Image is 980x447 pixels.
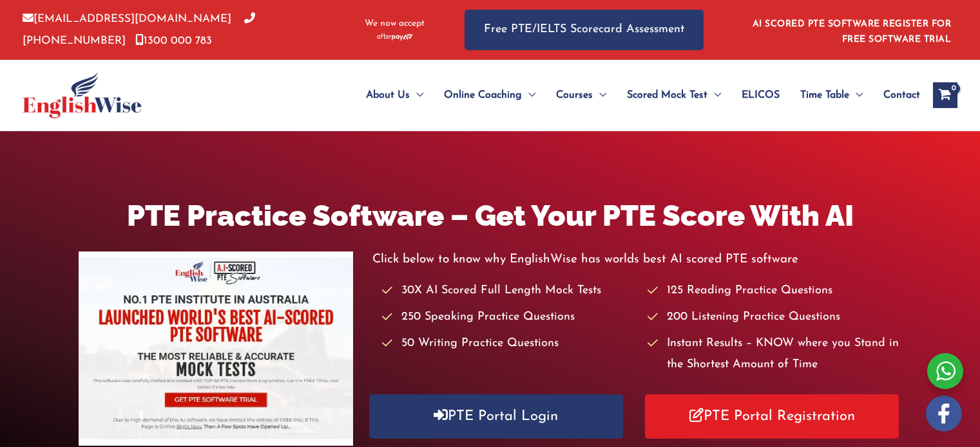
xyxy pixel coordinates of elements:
a: [EMAIL_ADDRESS][DOMAIN_NAME] [23,14,231,24]
a: PTE Portal Registration [645,394,899,439]
a: AI SCORED PTE SOFTWARE REGISTER FOR FREE SOFTWARE TRIAL [753,19,952,44]
li: 125 Reading Practice Questions [648,280,901,302]
p: Click below to know why EnglishWise has worlds best AI scored PTE software [372,249,902,270]
a: PTE Portal Login [369,394,623,439]
a: CoursesMenu Toggle [546,73,617,118]
span: Menu Toggle [410,73,423,118]
span: Menu Toggle [593,73,606,118]
a: About UsMenu Toggle [356,73,434,118]
a: View Shopping Cart, empty [933,82,957,108]
img: pte-institute-main [79,251,353,446]
li: 50 Writing Practice Questions [382,333,636,354]
a: Time TableMenu Toggle [790,73,873,118]
a: 1300 000 783 [135,35,212,46]
a: Contact [873,73,920,118]
a: Scored Mock TestMenu Toggle [617,73,731,118]
span: ELICOS [742,73,780,118]
a: Free PTE/IELTS Scorecard Assessment [465,10,704,50]
span: Menu Toggle [522,73,535,118]
a: [PHONE_NUMBER] [23,14,255,46]
img: white-facebook.png [926,396,962,432]
a: ELICOS [731,73,790,118]
span: Courses [556,73,593,118]
li: 200 Listening Practice Questions [648,307,901,328]
span: We now accept [365,17,425,30]
li: 250 Speaking Practice Questions [382,307,636,328]
img: Afterpay-Logo [377,33,412,41]
span: Time Table [800,73,849,118]
span: Scored Mock Test [627,73,707,118]
span: About Us [366,73,410,118]
img: cropped-ew-logo [23,72,142,118]
li: Instant Results – KNOW where you Stand in the Shortest Amount of Time [648,333,901,376]
li: 30X AI Scored Full Length Mock Tests [382,280,636,302]
nav: Site Navigation: Main Menu [335,73,920,118]
span: Menu Toggle [707,73,721,118]
span: Online Coaching [444,73,522,118]
aside: Header Widget 1 [745,9,957,51]
span: Menu Toggle [849,73,863,118]
h1: PTE Practice Software – Get Your PTE Score With AI [79,196,902,236]
a: Online CoachingMenu Toggle [434,73,546,118]
span: Contact [883,73,920,118]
